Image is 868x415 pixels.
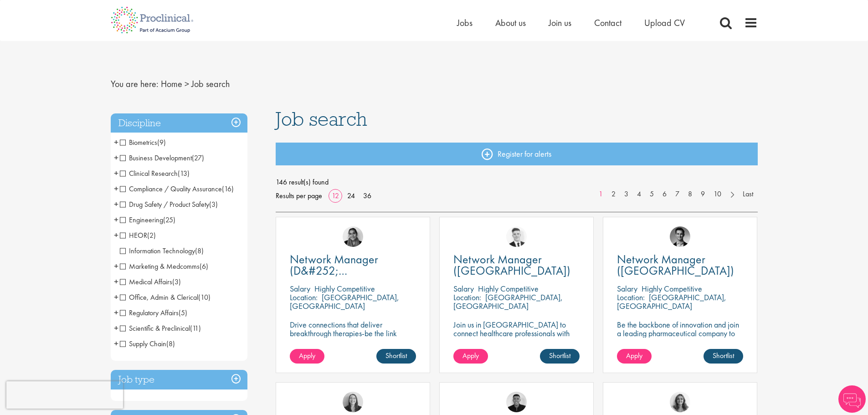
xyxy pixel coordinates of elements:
[185,78,189,90] span: >
[114,275,118,288] span: +
[495,17,526,29] a: About us
[120,200,218,209] span: Drug Safety / Product Safety
[299,351,315,360] span: Apply
[453,251,570,278] span: Network Manager ([GEOGRAPHIC_DATA])
[617,283,637,294] span: Salary
[453,254,580,277] a: Network Manager ([GEOGRAPHIC_DATA])
[617,292,645,302] span: Location:
[453,283,474,294] span: Salary
[209,200,218,209] span: (3)
[120,277,181,287] span: Medical Affairs
[111,113,247,133] h3: Discipline
[290,251,403,290] span: Network Manager (D&#252;[GEOGRAPHIC_DATA])
[120,292,198,302] span: Office, Admin & Clerical
[120,277,172,287] span: Medical Affairs
[163,215,175,225] span: (25)
[120,261,200,271] span: Marketing & Medcomms
[120,323,190,333] span: Scientific & Preclinical
[147,231,156,240] span: (2)
[683,189,697,200] a: 8
[506,392,527,412] img: Christian Andersen
[120,153,204,163] span: Business Development
[120,138,166,147] span: Biometrics
[594,17,621,29] a: Contact
[111,78,159,90] span: You are here:
[120,292,211,302] span: Office, Admin & Clerical
[276,189,322,203] span: Results per page
[453,292,481,302] span: Location:
[114,290,118,304] span: +
[290,254,416,277] a: Network Manager (D&#252;[GEOGRAPHIC_DATA])
[120,153,192,163] span: Business Development
[838,385,866,413] img: Chatbot
[671,189,684,200] a: 7
[658,189,671,200] a: 6
[540,349,580,364] a: Shortlist
[617,251,734,278] span: Network Manager ([GEOGRAPHIC_DATA])
[178,169,190,178] span: (13)
[166,339,175,348] span: (8)
[290,349,324,364] a: Apply
[478,283,539,294] p: Highly Competitive
[360,191,375,200] a: 36
[114,213,118,226] span: +
[506,226,527,247] a: Nicolas Daniel
[111,370,247,389] h3: Job type
[617,254,743,277] a: Network Manager ([GEOGRAPHIC_DATA])
[642,283,702,294] p: Highly Competitive
[329,191,342,200] a: 12
[670,226,690,247] img: Max Slevogt
[120,308,187,318] span: Regulatory Affairs
[157,138,166,147] span: (9)
[696,189,709,200] a: 9
[617,292,726,311] p: [GEOGRAPHIC_DATA], [GEOGRAPHIC_DATA]
[120,231,156,240] span: HEOR
[343,226,363,247] img: Anjali Parbhu
[120,308,179,318] span: Regulatory Affairs
[120,184,222,194] span: Compliance / Quality Assurance
[276,143,758,165] a: Register for alerts
[198,292,211,302] span: (10)
[114,306,118,319] span: +
[114,182,118,195] span: +
[120,215,175,225] span: Engineering
[670,392,690,412] img: Jackie Cerchio
[607,189,620,200] a: 2
[594,189,607,200] a: 1
[120,339,175,348] span: Supply Chain
[120,231,147,240] span: HEOR
[626,351,642,360] span: Apply
[617,349,652,364] a: Apply
[709,189,726,200] a: 10
[195,246,204,256] span: (8)
[120,323,201,333] span: Scientific & Preclinical
[620,189,633,200] a: 3
[276,175,758,189] span: 146 result(s) found
[179,308,187,318] span: (5)
[192,153,204,163] span: (27)
[120,169,178,178] span: Clinical Research
[114,166,118,180] span: +
[344,191,358,200] a: 24
[453,292,563,311] p: [GEOGRAPHIC_DATA], [GEOGRAPHIC_DATA]
[314,283,375,294] p: Highly Competitive
[290,283,310,294] span: Salary
[120,246,195,256] span: Information Technology
[457,17,473,29] a: Jobs
[161,78,182,90] a: breadcrumb link
[644,17,685,29] a: Upload CV
[200,261,208,271] span: (6)
[114,259,118,273] span: +
[191,78,230,90] span: Job search
[549,17,571,29] a: Join us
